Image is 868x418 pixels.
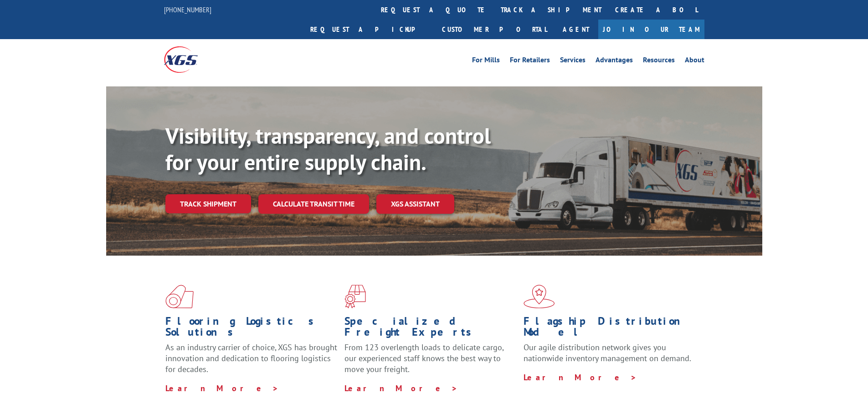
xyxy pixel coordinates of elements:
img: xgs-icon-focused-on-flooring-red [344,285,366,308]
b: Visibility, transparency, and control for your entire supply chain. [165,121,491,176]
h1: Flooring Logistics Solutions [165,316,338,342]
a: Advantages [596,56,633,66]
a: XGS ASSISTANT [376,194,454,214]
a: Learn More > [524,372,637,383]
a: Learn More > [344,383,458,393]
a: Join Our Team [598,20,704,39]
a: Agent [554,20,598,39]
a: For Retailers [510,56,550,66]
a: Calculate transit time [258,194,369,214]
a: Learn More > [165,383,279,393]
a: Services [560,56,586,66]
a: Track shipment [165,194,251,213]
img: xgs-icon-flagship-distribution-model-red [524,285,555,308]
a: About [685,56,704,66]
h1: Specialized Freight Experts [344,316,517,342]
a: Resources [643,56,675,66]
span: Our agile distribution network gives you nationwide inventory management on demand. [524,342,691,363]
p: From 123 overlength loads to delicate cargo, our experienced staff knows the best way to move you... [344,342,517,383]
a: Customer Portal [435,20,554,39]
h1: Flagship Distribution Model [524,316,696,342]
img: xgs-icon-total-supply-chain-intelligence-red [165,285,194,308]
a: For Mills [472,56,500,66]
a: Request a pickup [303,20,435,39]
a: [PHONE_NUMBER] [164,5,211,14]
span: As an industry carrier of choice, XGS has brought innovation and dedication to flooring logistics... [165,342,337,374]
